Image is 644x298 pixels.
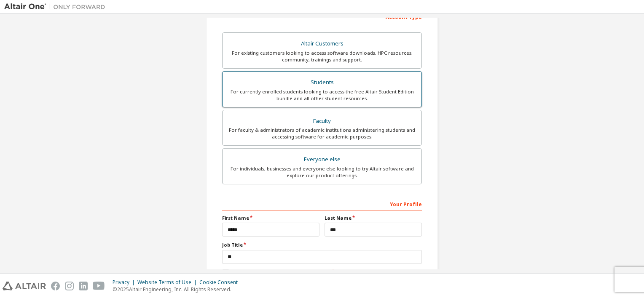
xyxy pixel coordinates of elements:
[228,77,416,88] div: Students
[3,282,46,290] img: altair_logo.svg
[228,38,416,50] div: Altair Customers
[222,242,422,248] label: Job Title
[113,279,137,286] div: Privacy
[51,282,60,290] img: facebook.svg
[65,282,74,290] img: instagram.svg
[137,279,199,286] div: Website Terms of Use
[325,215,422,221] label: Last Name
[113,286,243,293] p: © 2025 Altair Engineering, Inc. All Rights Reserved.
[228,154,416,165] div: Everyone else
[4,3,110,11] img: Altair One
[222,197,422,210] div: Your Profile
[228,50,416,63] div: For existing customers looking to access software downloads, HPC resources, community, trainings ...
[93,282,105,290] img: youtube.svg
[228,115,416,127] div: Faculty
[79,282,88,290] img: linkedin.svg
[260,269,330,276] a: End-User License Agreement
[222,269,330,276] label: I accept the
[228,165,416,179] div: For individuals, businesses and everyone else looking to try Altair software and explore our prod...
[199,279,243,286] div: Cookie Consent
[228,127,416,140] div: For faculty & administrators of academic institutions administering students and accessing softwa...
[222,215,319,221] label: First Name
[228,88,416,102] div: For currently enrolled students looking to access the free Altair Student Edition bundle and all ...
